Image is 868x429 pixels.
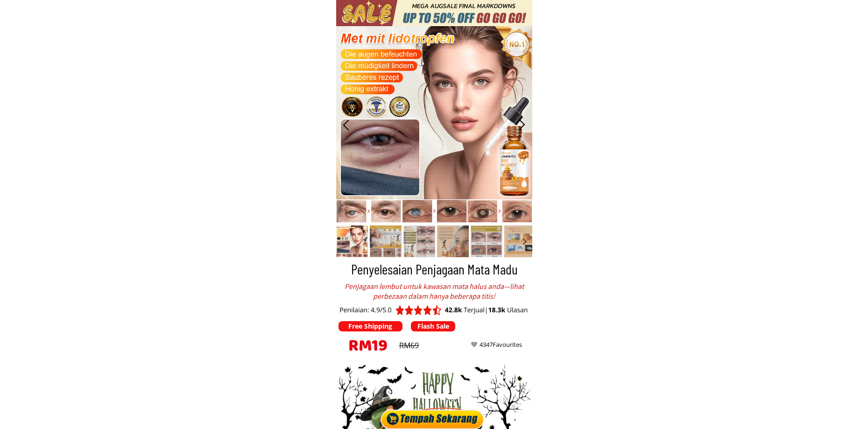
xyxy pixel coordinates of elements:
[411,321,455,331] p: Flash Sale
[480,340,532,350] div: 4347Favourites
[343,281,525,301] div: Penjagaan lembut untuk kawasan mata halus anda—lihat perbezaan dalam hanya beberapa titis!
[399,340,440,352] div: RM69
[339,321,402,331] p: Free Shipping
[348,334,406,361] h3: RM19
[339,259,530,280] h3: Penyelesaian Penjagaan Mata Madu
